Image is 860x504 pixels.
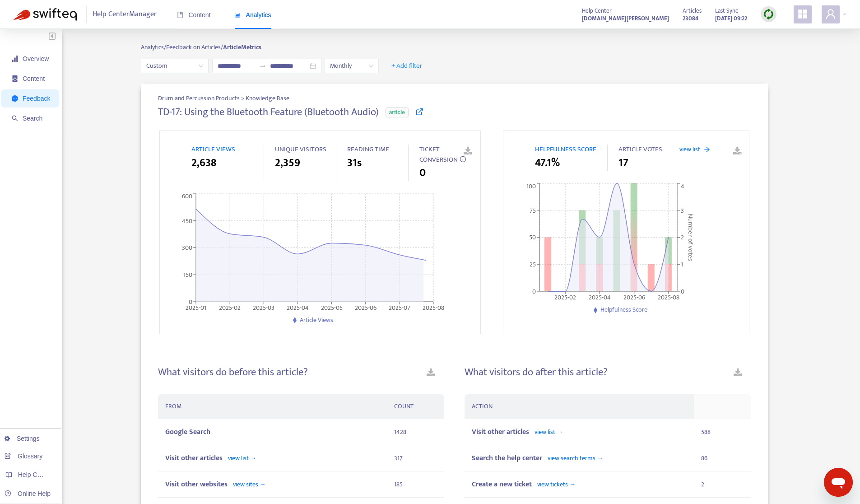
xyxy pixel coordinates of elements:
span: arrow-right [704,146,710,153]
span: > [241,93,246,103]
img: sync.dc5367851b00ba804db3.png [763,9,774,20]
tspan: Number of votes [685,214,696,261]
span: view search terms → [548,453,603,463]
span: Drum and Percussion Products [158,93,241,103]
tspan: 50 [529,233,536,243]
span: 17 [618,155,628,171]
span: user [825,9,836,19]
tspan: 2025-07 [389,303,410,313]
span: Analytics [234,11,271,19]
span: ARTICLE VOTES [618,144,662,155]
img: Swifteq [14,8,77,21]
span: 86 [701,453,707,463]
tspan: 0 [681,286,684,297]
tspan: 300 [182,243,192,253]
span: signal [12,56,18,62]
h4: What visitors do before this article? [158,366,308,378]
span: Create a new ticket [472,478,532,490]
tspan: 2025-02 [554,292,576,303]
span: 2,359 [275,155,300,171]
tspan: 2025-06 [355,303,377,313]
span: Articles [683,6,702,16]
tspan: 75 [530,205,536,216]
span: book [177,12,183,18]
span: view tickets → [537,479,576,490]
th: ACTION [465,394,694,419]
span: 185 [394,479,403,490]
tspan: 2025-02 [219,303,241,313]
tspan: 2025-08 [658,292,679,303]
span: message [12,95,18,102]
tspan: 25 [530,259,536,270]
span: view sites → [233,479,266,490]
tspan: 2025-01 [186,303,206,313]
strong: 23084 [683,14,698,23]
tspan: 150 [183,270,192,280]
tspan: 2025-05 [321,303,343,313]
a: Online Help [5,490,51,497]
span: READING TIME [347,144,389,155]
a: Settings [5,435,40,442]
strong: Article Metrics [223,42,261,52]
tspan: 0 [189,297,192,307]
tspan: 2025-04 [589,292,611,303]
span: Help Center [582,6,612,16]
span: HELPFULNESS SCORE [535,144,596,155]
span: 317 [394,453,403,463]
span: swap-right [259,62,266,70]
h4: TD-17: Using the Bluetooth Feature (Bluetooth Audio) [158,106,379,118]
span: + Add filter [391,61,423,71]
span: Monthly [330,59,373,73]
span: Knowledge Base [246,93,289,103]
tspan: 3 [681,205,684,216]
tspan: 1 [681,259,683,270]
span: article [386,107,409,117]
span: Content [23,75,45,82]
tspan: 2025-08 [423,303,444,313]
span: Article Views [300,315,333,325]
span: 1428 [394,427,406,437]
span: Visit other articles [165,452,223,464]
tspan: 2025-06 [623,292,645,303]
span: Overview [23,55,49,62]
span: Last Sync [715,6,738,16]
span: Visit other websites [165,478,228,490]
span: view list → [228,453,256,463]
span: appstore [797,9,808,19]
span: Feedback [23,95,50,102]
tspan: 600 [182,191,192,201]
tspan: 2025-04 [287,303,309,313]
span: Custom [146,59,203,73]
span: 0 [419,165,426,181]
span: Helpfulness Score [600,304,647,315]
span: Content [177,11,211,19]
th: COUNT [387,394,444,419]
span: UNIQUE VISITORS [275,144,326,155]
span: view list [679,145,700,154]
a: [DOMAIN_NAME][PERSON_NAME] [582,13,669,23]
span: TICKET CONVERSION [419,144,458,165]
strong: [DATE] 09:22 [715,14,747,23]
span: Analytics/ Feedback on Articles/ [141,42,223,52]
tspan: 4 [681,181,684,191]
span: Search [23,115,42,122]
th: FROM [158,394,387,419]
span: 31s [347,155,362,171]
span: 588 [701,427,711,437]
span: 2,638 [191,155,216,171]
tspan: 0 [532,286,536,297]
span: Help Centers [18,471,55,478]
tspan: 2025-03 [253,303,275,313]
tspan: 2 [681,233,684,243]
span: to [259,62,266,70]
a: Glossary [5,453,42,460]
span: Visit other articles [472,426,529,438]
span: 2 [701,479,704,490]
span: Google Search [165,426,210,438]
span: area-chart [234,12,241,18]
span: Search the help center [472,452,542,464]
span: Help Center Manager [93,6,157,23]
span: 47.1% [535,155,560,171]
span: view list → [535,427,563,437]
